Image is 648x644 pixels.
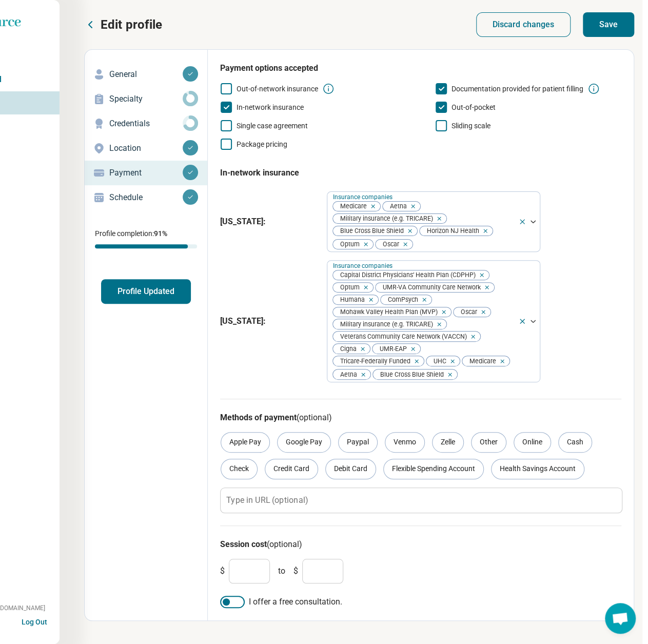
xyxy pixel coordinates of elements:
[333,240,363,249] span: Optum
[333,262,395,269] label: Insurance companies
[297,413,332,422] span: (optional)
[451,122,490,130] span: Sliding scale
[293,565,298,577] span: $
[221,459,258,479] div: Check
[426,356,449,366] span: UHC
[85,62,207,87] a: General
[109,93,183,105] p: Specialty
[220,538,621,551] h3: Session cost
[471,432,506,453] div: Other
[221,432,270,453] div: Apple Pay
[237,122,308,130] span: Single case agreement
[85,161,207,185] a: Payment
[373,369,447,379] span: Blue Cross Blue Shield
[237,85,318,93] span: Out-of-network insurance
[22,617,47,625] button: Log Out
[237,103,304,111] span: In-network insurance
[85,185,207,210] a: Schedule
[476,12,571,37] button: Discard changes
[109,191,183,204] p: Schedule
[226,496,308,504] label: Type in URL (optional)
[333,295,368,305] span: Humana
[278,565,285,577] span: to
[220,596,621,608] label: I offer a free consultation.
[265,459,318,479] div: Credit Card
[376,283,484,292] span: UMR-VA Community Care Network
[333,193,395,200] label: Insurance companies
[376,240,402,249] span: Oscar
[558,432,592,453] div: Cash
[85,87,207,111] a: Specialty
[338,432,378,453] div: Paypal
[267,539,302,549] span: (optional)
[491,459,584,479] div: Health Savings Account
[420,226,482,236] span: Horizon NJ Health
[85,111,207,136] a: Credentials
[237,140,287,148] span: Package pricing
[333,319,436,329] span: Military insurance (e.g. TRICARE)
[220,412,621,424] h3: Methods of payment
[383,202,410,211] span: Aetna
[451,103,496,111] span: Out-of-pocket
[220,315,319,327] span: [US_STATE] :
[583,12,634,37] button: Save
[85,222,207,255] div: Profile completion:
[372,344,410,354] span: UMR-EAP
[333,331,470,341] span: Veterans Community Care Network (VACCN)
[462,356,499,366] span: Medicare
[220,159,299,187] legend: In-network insurance
[451,85,583,93] span: Documentation provided for patient filling
[333,270,479,280] span: Capital District Physicians’ Health Plan (CDPHP)
[385,432,425,453] div: Venmo
[220,565,225,577] span: $
[85,136,207,161] a: Location
[220,62,621,74] h3: Payment options accepted
[95,244,197,248] div: Profile completion
[84,16,162,33] button: Edit profile
[220,216,319,228] span: [US_STATE] :
[109,167,183,179] p: Payment
[101,16,162,33] p: Edit profile
[333,202,370,211] span: Medicare
[432,432,464,453] div: Zelle
[333,344,360,354] span: Cigna
[325,459,376,479] div: Debit Card
[514,432,551,453] div: Online
[333,283,363,292] span: Optum
[383,459,484,479] div: Flexible Spending Account
[381,295,421,305] span: ComPsych
[277,432,331,453] div: Google Pay
[109,118,183,130] p: Credentials
[333,214,436,224] span: Military insurance (e.g. TRICARE)
[109,68,183,81] p: General
[101,279,191,304] button: Profile Updated
[605,603,636,634] div: Open chat
[109,142,183,154] p: Location
[454,307,480,317] span: Oscar
[154,229,167,238] span: 91 %
[333,369,360,379] span: Aetna
[333,226,407,236] span: Blue Cross Blue Shield
[333,356,414,366] span: Tricare-Federally Funded
[333,307,441,317] span: Mohawk Valley Health Plan (MVP)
